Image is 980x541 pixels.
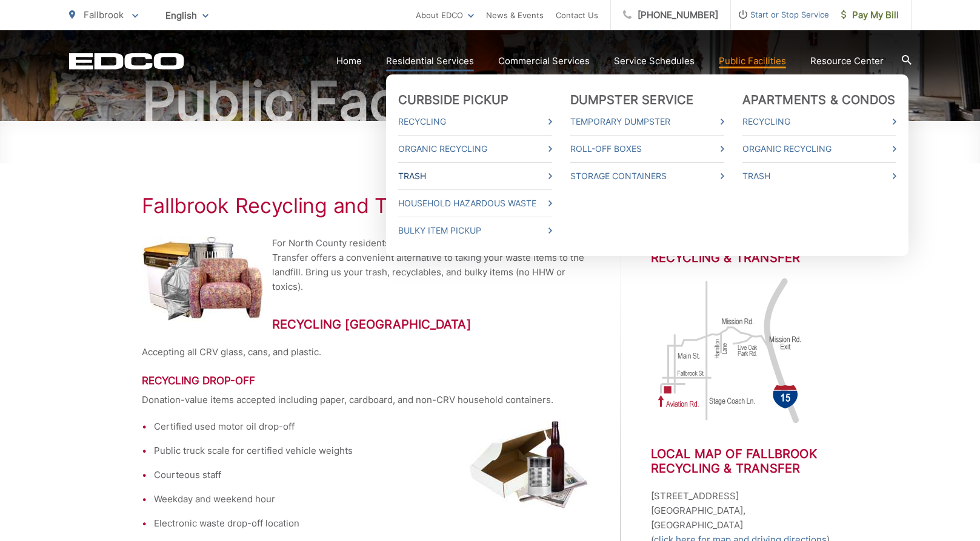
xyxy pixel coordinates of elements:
[556,8,598,22] a: Contact Us
[651,447,839,476] h2: Local Map of Fallbrook Recycling & Transfer
[742,142,896,156] a: Organic Recycling
[156,5,218,26] span: English
[336,54,362,68] a: Home
[154,492,590,507] li: Weekday and weekend hour
[469,419,590,510] img: Recycling
[398,169,552,183] a: Trash
[841,8,899,22] span: Pay My Bill
[69,71,912,132] h2: Public Facilities
[142,375,590,387] h3: Recycling Drop-Off
[398,196,552,211] a: Household Hazardous Waste
[142,236,263,321] img: Bulky Trash
[742,169,896,183] a: Trash
[570,114,724,129] a: Temporary Dumpster
[614,54,695,68] a: Service Schedules
[742,114,896,129] a: Recycling
[651,278,808,424] img: Fallbrook Map
[142,317,590,332] h2: Recycling [GEOGRAPHIC_DATA]
[142,194,839,218] h1: Fallbrook Recycling and Transfer
[416,8,474,22] a: About EDCO
[69,53,184,70] a: EDCD logo. Return to the homepage.
[386,54,474,68] a: Residential Services
[570,142,724,156] a: Roll-Off Boxes
[154,468,590,482] li: Courteous staff
[398,142,552,156] a: Organic Recycling
[142,393,590,407] p: Donation-value items accepted including paper, cardboard, and non-CRV household containers.
[570,93,694,107] a: Dumpster Service
[810,54,884,68] a: Resource Center
[142,345,590,359] p: Accepting all CRV glass, cans, and plastic.
[486,8,544,22] a: News & Events
[570,169,724,183] a: Storage Containers
[398,114,552,129] a: Recycling
[398,93,509,107] a: Curbside Pickup
[154,516,590,531] li: Electronic waste drop-off location
[742,93,896,107] a: Apartments & Condos
[398,223,552,238] a: Bulky Item Pickup
[84,9,124,21] span: Fallbrook
[154,444,590,458] li: Public truck scale for certified vehicle weights
[154,419,590,434] li: Certified used motor oil drop-off
[498,54,590,68] a: Commercial Services
[142,236,590,294] p: For North County residents and businesses, Fallbrook Recycling & Transfer offers a convenient alt...
[719,54,786,68] a: Public Facilities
